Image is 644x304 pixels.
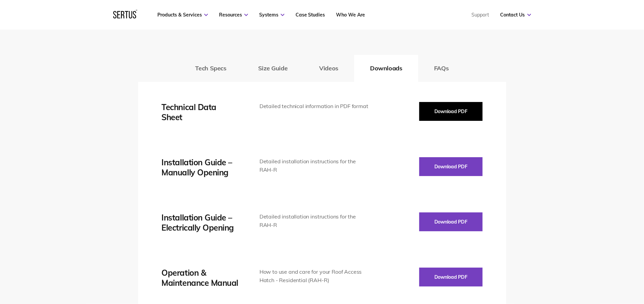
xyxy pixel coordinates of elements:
button: Download PDF [419,102,483,121]
div: Operation & Maintenance Manual [162,268,239,288]
button: Videos [303,55,354,82]
button: Size Guide [242,55,303,82]
a: Support [472,12,489,18]
a: Contact Us [500,12,531,18]
div: Installation Guide – Electrically Opening [162,212,239,233]
iframe: Chat Widget [523,226,644,304]
button: Download PDF [419,268,483,286]
div: Detailed technical information in PDF format [259,102,371,111]
div: Installation Guide – Manually Opening [162,157,239,177]
a: Products & Services [157,12,208,18]
a: Who We Are [336,12,365,18]
div: Detailed installation instructions for the RAH-R [259,212,371,230]
button: Tech Specs [180,55,242,82]
div: Technical Data Sheet [162,102,239,122]
button: FAQs [418,55,465,82]
button: Download PDF [419,212,483,231]
button: Download PDF [419,157,483,176]
a: Resources [219,12,248,18]
a: Systems [259,12,284,18]
div: How to use and care for your Roof Access Hatch - Residential (RAH-R) [259,268,371,285]
div: Detailed installation instructions for the RAH-R [259,157,371,174]
a: Case Studies [296,12,325,18]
